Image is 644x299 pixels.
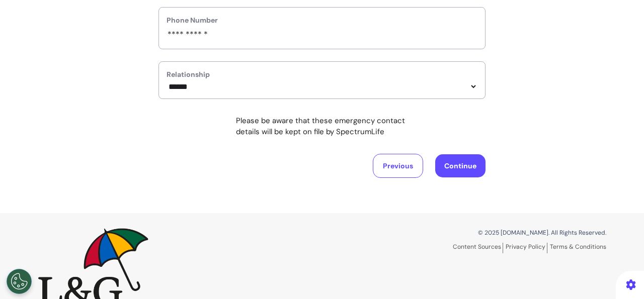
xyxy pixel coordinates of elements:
[167,69,477,80] label: Relationship
[167,15,477,26] label: Phone Number
[236,115,408,138] p: Please be aware that these emergency contact details will be kept on file by SpectrumLife
[550,243,606,251] a: Terms & Conditions
[435,154,486,177] button: Continue
[453,243,503,253] a: Content Sources
[373,154,423,178] button: Previous
[7,269,32,294] button: Open Preferences
[506,243,547,253] a: Privacy Policy
[330,228,606,237] p: © 2025 [DOMAIN_NAME]. All Rights Reserved.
